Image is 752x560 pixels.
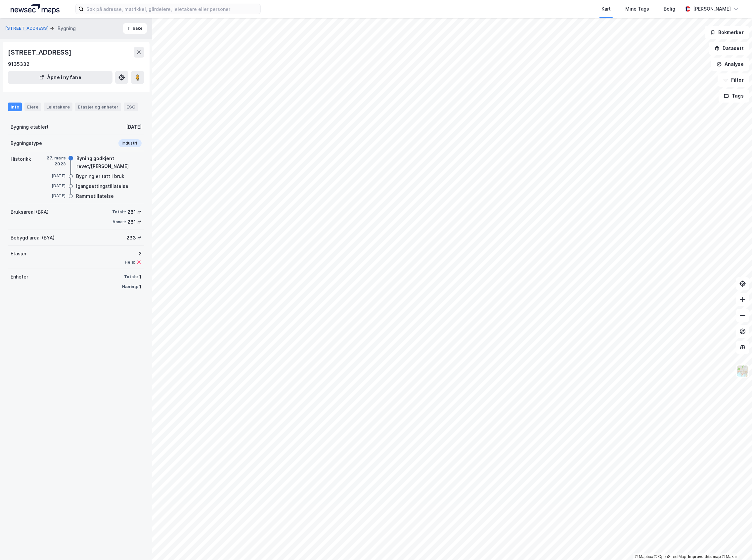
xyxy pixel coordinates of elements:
[127,218,142,226] div: 281 ㎡
[719,89,749,103] button: Tags
[123,23,147,34] button: Tilbake
[84,4,260,14] input: Søk på adresse, matrikkel, gårdeiere, leietakere eller personer
[8,103,22,111] div: Info
[39,173,66,179] div: [DATE]
[58,24,76,32] div: Bygning
[5,25,50,32] button: [STREET_ADDRESS]
[39,193,66,199] div: [DATE]
[124,103,138,111] div: ESG
[654,554,686,559] a: OpenStreetMap
[139,273,142,281] div: 1
[124,274,138,280] div: Totalt:
[125,250,142,258] div: 2
[688,554,721,559] a: Improve this map
[125,260,135,265] div: Heis:
[139,283,142,291] div: 1
[705,26,749,39] button: Bokmerker
[76,182,128,190] div: Igangsettingstillatelse
[11,139,42,147] div: Bygningstype
[39,155,66,167] div: 27. mars 2023
[11,155,31,163] div: Historikk
[625,5,649,13] div: Mine Tags
[8,47,73,58] div: [STREET_ADDRESS]
[76,154,142,170] div: Byning godkjent revet/[PERSON_NAME]
[11,4,60,14] img: logo.a4113a55bc3d86da70a041830d287a7e.svg
[112,209,126,215] div: Totalt:
[76,192,114,200] div: Rammetillatelse
[44,103,72,111] div: Leietakere
[635,554,653,559] a: Mapbox
[8,60,29,68] div: 9135332
[112,219,126,225] div: Annet:
[11,250,26,258] div: Etasjer
[122,284,138,289] div: Næring:
[78,104,118,110] div: Etasjer og enheter
[711,58,749,71] button: Analyse
[39,183,66,189] div: [DATE]
[11,208,49,216] div: Bruksareal (BRA)
[719,528,752,560] div: Kontrollprogram for chat
[126,234,142,242] div: 233 ㎡
[11,273,28,281] div: Enheter
[126,123,142,131] div: [DATE]
[601,5,611,13] div: Kart
[718,73,749,87] button: Filter
[736,365,749,377] img: Z
[11,234,55,242] div: Bebygd areal (BYA)
[76,172,124,180] div: Bygning er tatt i bruk
[719,528,752,560] iframe: Chat Widget
[24,103,41,111] div: Eiere
[664,5,675,13] div: Bolig
[11,123,49,131] div: Bygning etablert
[693,5,731,13] div: [PERSON_NAME]
[709,42,749,55] button: Datasett
[8,71,112,84] button: Åpne i ny fane
[127,208,142,216] div: 281 ㎡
